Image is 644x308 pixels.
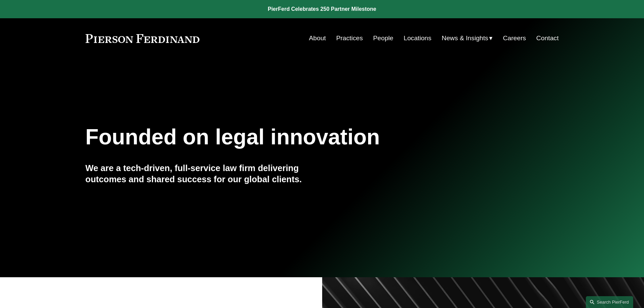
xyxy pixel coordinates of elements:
a: folder dropdown [442,32,493,45]
a: Contact [536,32,558,45]
span: News & Insights [442,32,488,44]
a: Search this site [586,296,633,308]
a: Careers [503,32,526,45]
a: Locations [404,32,431,45]
a: Practices [336,32,363,45]
a: About [309,32,326,45]
h1: Founded on legal innovation [86,125,480,149]
h4: We are a tech-driven, full-service law firm delivering outcomes and shared success for our global... [86,163,322,185]
a: People [373,32,393,45]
